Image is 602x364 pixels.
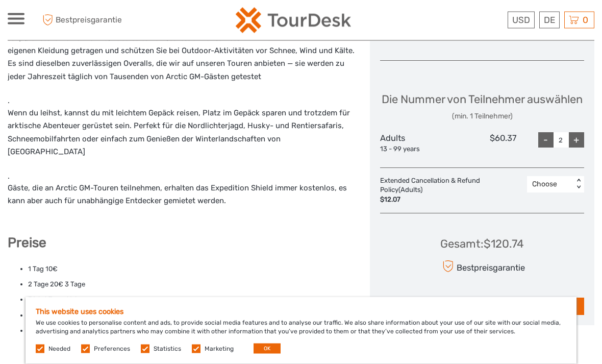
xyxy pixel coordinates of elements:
[380,196,522,205] div: $12.07
[40,12,155,29] span: Bestpreisgarantie
[8,184,347,206] span: Gäste, die an Arctic GM-Touren teilnehmen, erhalten das Expedition Shield immer kostenlos, es kan...
[8,235,46,251] strong: Preise
[569,133,584,148] div: +
[380,177,527,206] div: Extended Cancellation & Refund Policy (Adults)
[28,296,78,304] span: 30€ 4 Tage 40€
[8,109,350,157] span: Wenn du leihst, kannst du mit leichtem Gepäck reisen, Platz im Gepäck sparen und trotzdem für ark...
[8,20,355,82] span: Der Expedition Shield von Arctic GM ist eine praktische Lösung, um [GEOGRAPHIC_DATA] bequem zu er...
[28,265,58,273] span: 1 Tag 10€
[439,258,524,276] div: Bestpreisgarantie
[14,18,115,26] p: We're away right now. Please check back later!
[380,145,448,155] div: 13 - 99 years
[28,281,85,288] span: 2 Tage 20€ 3 Tage
[254,344,281,354] button: OK
[539,12,560,29] div: DE
[440,236,524,252] div: Gesamt : $120.74
[26,297,576,364] div: We use cookies to personalise content and ads, to provide social media features and to analyse ou...
[205,345,234,353] label: Marketing
[94,345,130,353] label: Preferences
[382,112,583,122] div: (min. 1 Teilnehmer)
[532,180,568,190] div: Choose
[448,133,516,154] div: $60.37
[581,15,590,25] span: 0
[236,8,351,33] img: 2254-3441b4b5-4e5f-4d00-b396-31f1d84a6ebf_logo_small.png
[512,15,530,25] span: USD
[538,133,554,148] div: -
[48,345,70,353] label: Needed
[117,16,130,28] button: Open LiveChat chat widget
[574,179,583,190] div: < >
[382,92,583,122] div: Die Nummer von Teilnehmer auswählen
[36,307,566,316] h5: This website uses cookies
[154,345,181,353] label: Statistics
[380,133,448,154] div: Adults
